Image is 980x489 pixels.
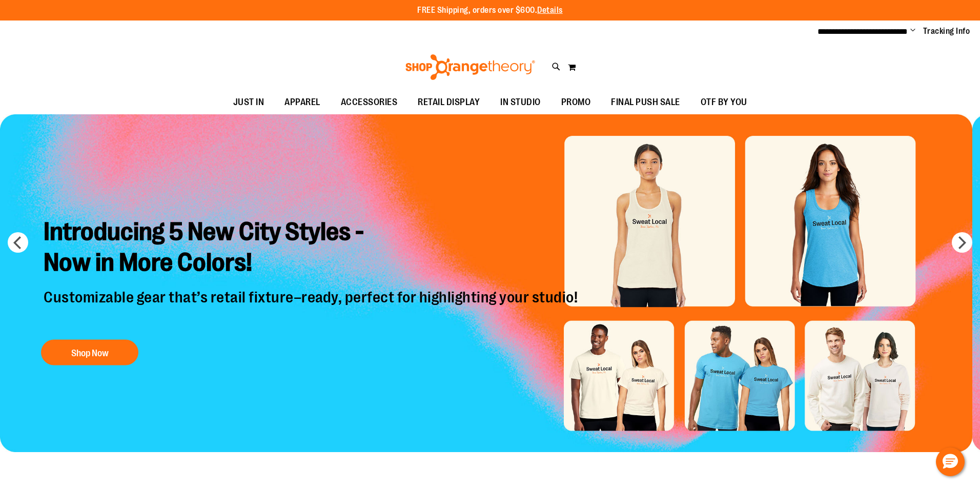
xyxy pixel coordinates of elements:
[418,91,480,114] span: RETAIL DISPLAY
[36,209,588,371] a: Introducing 5 New City Styles -Now in More Colors! Customizable gear that’s retail fixture–ready,...
[561,91,591,114] span: PROMO
[551,91,601,114] a: PROMO
[701,91,747,114] span: OTF BY YOU
[8,232,28,253] button: prev
[223,91,275,114] a: JUST IN
[936,447,965,476] button: Hello, have a question? Let’s chat.
[36,288,588,330] p: Customizable gear that’s retail fixture–ready, perfect for highlighting your studio!
[923,26,970,37] a: Tracking Info
[407,91,490,114] a: RETAIL DISPLAY
[611,91,680,114] span: FINAL PUSH SALE
[537,6,563,15] a: Details
[601,91,690,114] a: FINAL PUSH SALE
[404,54,537,80] img: Shop Orangetheory
[284,91,320,114] span: APPAREL
[417,5,563,16] p: FREE Shipping, orders over $600.
[331,91,408,114] a: ACCESSORIES
[233,91,264,114] span: JUST IN
[690,91,758,114] a: OTF BY YOU
[500,91,541,114] span: IN STUDIO
[41,340,138,365] button: Shop Now
[952,232,972,253] button: next
[341,91,398,114] span: ACCESSORIES
[36,209,588,288] h2: Introducing 5 New City Styles - Now in More Colors!
[274,91,331,114] a: APPAREL
[910,26,915,36] button: Account menu
[490,91,551,114] a: IN STUDIO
